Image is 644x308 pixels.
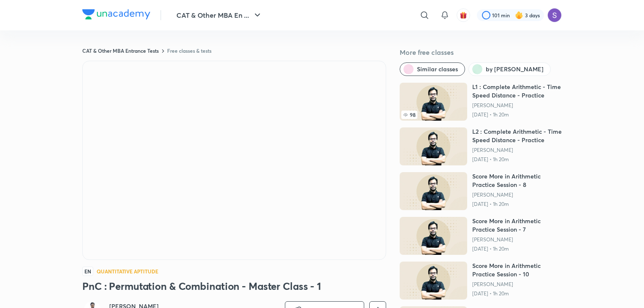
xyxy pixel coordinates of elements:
[547,8,562,22] img: Sapara Premji
[167,47,211,54] a: Free classes & tests
[472,201,562,208] p: [DATE] • 1h 20m
[472,262,562,278] h6: Score More in Arithmetic Practice Session - 10
[472,83,562,100] h6: L1 : Complete Arithmetic - Time Speed Distance - Practice
[472,172,562,189] h6: Score More in Arithmetic Practice Session - 8
[472,127,562,144] h6: L2 : Complete Arithmetic - Time Speed Distance - Practice
[82,9,150,22] a: Company Logo
[472,236,562,243] a: [PERSON_NAME]
[417,65,458,73] span: Similar classes
[171,7,268,24] button: CAT & Other MBA En ...
[457,8,470,22] button: avatar
[460,11,467,19] img: avatar
[83,61,386,259] iframe: Class
[472,246,562,252] p: [DATE] • 1h 20m
[401,111,417,119] span: 98
[82,47,159,54] a: CAT & Other MBA Entrance Tests
[82,267,93,276] span: EN
[472,290,562,297] p: [DATE] • 1h 20m
[400,47,562,57] h5: More free classes
[82,9,150,19] img: Company Logo
[472,156,562,163] p: [DATE] • 1h 20m
[400,62,465,76] button: Similar classes
[472,192,562,198] a: [PERSON_NAME]
[82,279,386,293] h3: PnC : Permutation & Combination - Master Class - 1
[472,281,562,288] a: [PERSON_NAME]
[468,62,551,76] button: by Amiya Kumar
[472,111,562,118] p: [DATE] • 1h 20m
[472,217,562,234] h6: Score More in Arithmetic Practice Session - 7
[472,147,562,154] a: [PERSON_NAME]
[515,11,523,19] img: streak
[472,102,562,109] a: [PERSON_NAME]
[486,65,544,73] span: by Amiya Kumar
[97,269,158,274] h4: Quantitative Aptitude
